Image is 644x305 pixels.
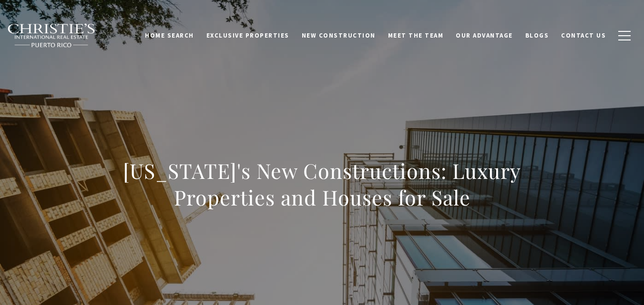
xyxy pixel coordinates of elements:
[139,26,200,44] a: Home Search
[296,26,382,44] a: New Construction
[7,23,96,48] img: Christie's International Real Estate black text logo
[112,157,532,211] h1: [US_STATE]'s New Constructions: Luxury Properties and Houses for Sale
[561,31,606,39] span: Contact Us
[200,26,296,44] a: Exclusive Properties
[382,26,450,44] a: Meet the Team
[519,26,555,44] a: Blogs
[525,31,549,39] span: Blogs
[456,31,513,39] span: Our Advantage
[206,31,289,39] span: Exclusive Properties
[302,31,376,39] span: New Construction
[450,26,519,44] a: Our Advantage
